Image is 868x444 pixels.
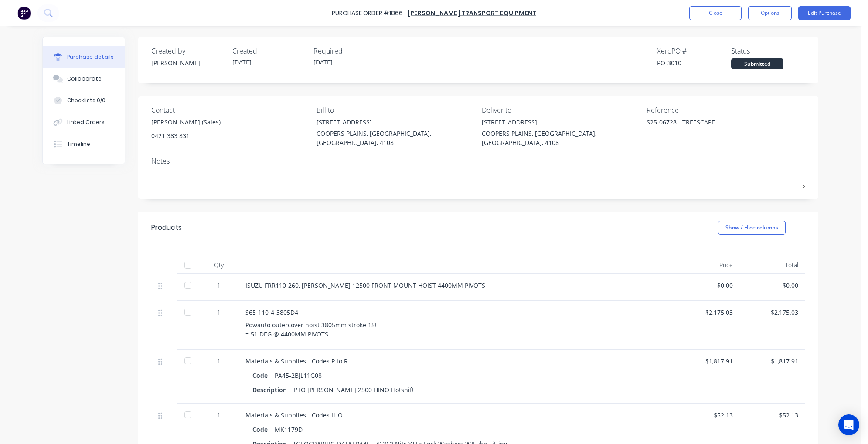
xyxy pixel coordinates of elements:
[252,383,294,396] div: Description
[151,156,805,166] div: Notes
[657,46,731,56] div: Xero PO #
[657,58,731,67] div: PO-3010
[43,68,125,90] button: Collaborate
[748,6,792,20] button: Options
[43,90,125,111] button: Checklists 0/0
[206,281,231,290] div: 1
[151,105,310,115] div: Contact
[151,222,182,233] div: Products
[245,410,667,420] div: Materials & Supplies - Codes H-O
[67,75,102,83] div: Collaborate
[151,58,225,67] div: [PERSON_NAME]
[252,423,275,436] div: Code
[275,369,322,382] div: PA45-2BJL11G08
[206,357,231,366] div: 1
[647,105,805,115] div: Reference
[838,414,859,435] div: Open Intercom Messenger
[482,105,640,115] div: Deliver to
[245,308,667,317] div: S65-110-4-3805D4
[482,118,640,127] div: [STREET_ADDRESS]
[67,118,105,126] div: Linked Orders
[199,256,238,274] div: Qty
[747,308,798,317] div: $2,175.03
[674,256,740,274] div: Price
[718,221,786,235] button: Show / Hide columns
[151,46,225,56] div: Created by
[747,357,798,366] div: $1,817.91
[17,7,31,20] img: Factory
[681,281,733,290] div: $0.00
[294,383,414,396] div: PTO [PERSON_NAME] 2500 HINO Hotshift
[747,410,798,420] div: $52.13
[67,53,114,61] div: Purchase details
[731,46,805,56] div: Status
[206,410,231,420] div: 1
[245,281,667,290] div: ISUZU FRR110-260, [PERSON_NAME] 12500 FRONT MOUNT HOIST 4400MM PIVOTS
[275,423,303,436] div: MK1179D
[67,97,106,104] div: Checklists 0/0
[43,46,125,68] button: Purchase details
[332,9,407,18] div: Purchase Order #1866 -
[681,410,733,420] div: $52.13
[317,105,475,115] div: Bill to
[252,369,275,382] div: Code
[232,46,306,56] div: Created
[151,131,221,140] div: 0421 383 831
[681,308,733,317] div: $2,175.03
[206,308,231,317] div: 1
[731,58,783,69] div: Submitted
[245,357,667,366] div: Materials & Supplies - Codes P to R
[43,111,125,133] button: Linked Orders
[798,6,851,20] button: Edit Purchase
[313,46,388,56] div: Required
[408,9,536,17] a: [PERSON_NAME] Transport Equipment
[151,118,221,127] div: [PERSON_NAME] (Sales)
[740,256,805,274] div: Total
[647,118,756,137] textarea: S25-06728 - TREESCAPE
[317,118,475,127] div: [STREET_ADDRESS]
[245,320,667,339] div: Powauto outercover hoist 3805mm stroke 15t = 51 DEG @ 4400MM PIVOTS
[747,281,798,290] div: $0.00
[482,129,640,147] div: COOPERS PLAINS, [GEOGRAPHIC_DATA], [GEOGRAPHIC_DATA], 4108
[681,357,733,366] div: $1,817.91
[67,140,90,148] div: Timeline
[317,129,475,147] div: COOPERS PLAINS, [GEOGRAPHIC_DATA], [GEOGRAPHIC_DATA], 4108
[689,6,742,20] button: Close
[43,133,125,155] button: Timeline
